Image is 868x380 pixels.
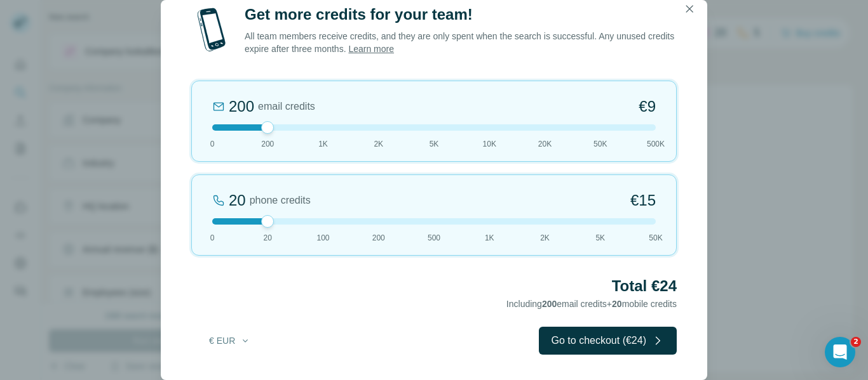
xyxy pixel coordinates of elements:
[372,232,385,244] span: 200
[258,99,315,114] span: email credits
[348,44,394,54] a: Learn more
[261,138,274,150] span: 200
[229,190,246,211] div: 20
[374,138,383,150] span: 2K
[485,232,494,244] span: 1K
[647,138,665,150] span: 500K
[649,232,662,244] span: 50K
[540,232,550,244] span: 2K
[318,138,328,150] span: 1K
[210,232,215,244] span: 0
[825,337,855,367] iframe: Intercom live chat
[229,96,254,117] div: 200
[430,138,439,150] span: 5K
[612,299,622,309] span: 20
[200,329,259,352] button: € EUR
[539,327,677,355] button: Go to checkout (€24)
[250,193,311,208] span: phone credits
[483,138,496,150] span: 10K
[851,337,861,347] span: 2
[538,138,552,150] span: 20K
[245,30,677,55] p: All team members receive credits, and they are only spent when the search is successful. Any unus...
[316,232,329,244] span: 100
[593,138,607,150] span: 50K
[191,276,677,296] h2: Total €24
[630,190,656,211] span: €15
[542,299,557,309] span: 200
[210,138,215,150] span: 0
[506,299,677,309] span: Including email credits + mobile credits
[639,96,656,117] span: €9
[428,232,440,244] span: 500
[264,232,272,244] span: 20
[595,232,605,244] span: 5K
[191,4,232,55] img: mobile-phone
